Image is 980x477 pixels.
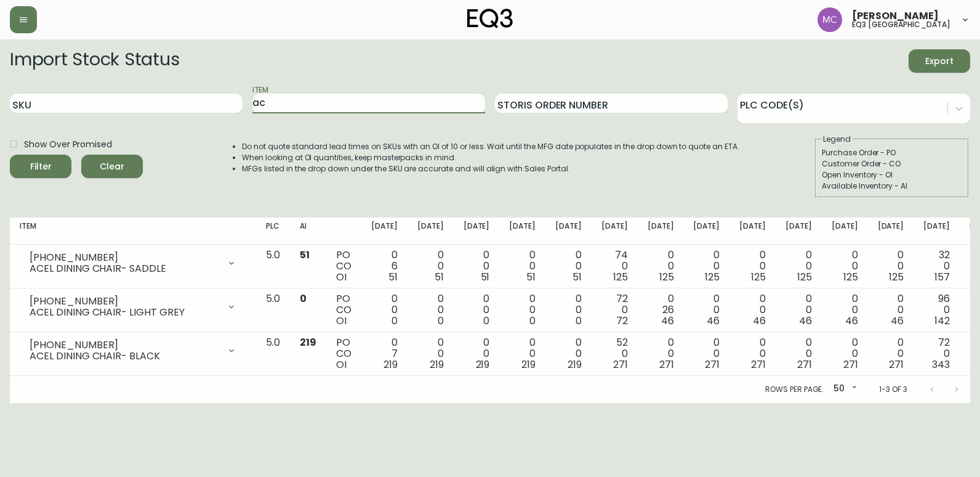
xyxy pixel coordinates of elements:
[336,337,351,370] div: PO CO
[256,288,290,332] td: 5.0
[545,218,592,245] th: [DATE]
[753,314,766,328] span: 46
[751,270,766,284] span: 125
[454,218,500,245] th: [DATE]
[30,340,219,351] div: [PHONE_NUMBER]
[336,293,351,327] div: PO CO
[392,314,398,328] span: 0
[661,314,674,328] span: 46
[932,357,950,372] span: 343
[435,270,444,284] span: 51
[739,337,766,370] div: 0 0
[509,250,536,283] div: 0 0
[889,270,904,284] span: 125
[785,293,812,327] div: 0 0
[705,270,720,284] span: 125
[918,54,960,69] span: Export
[242,141,739,152] li: Do not quote standard lead times on SKUs with an OI of 10 or less. Wait until the MFG date popula...
[576,314,582,328] span: 0
[832,293,858,327] div: 0 0
[371,250,398,283] div: 0 6
[785,250,812,283] div: 0 0
[822,181,962,192] div: Available Inventory - AI
[923,293,950,327] div: 96 0
[868,218,914,245] th: [DATE]
[822,218,868,245] th: [DATE]
[923,250,950,283] div: 32 0
[30,159,52,174] div: Filter
[638,218,684,245] th: [DATE]
[729,218,776,245] th: [DATE]
[30,296,219,307] div: [PHONE_NUMBER]
[30,252,219,263] div: [PHONE_NUMBER]
[852,11,939,21] span: [PERSON_NAME]
[822,169,962,181] div: Open Inventory - OI
[417,250,444,283] div: 0 0
[739,250,766,283] div: 0 0
[568,357,582,372] span: 219
[438,314,444,328] span: 0
[242,163,739,174] li: MFGs listed in the drop down under the SKU are accurate and will align with Sales Portal.
[417,337,444,370] div: 0 0
[601,337,628,370] div: 52 0
[914,218,960,245] th: [DATE]
[852,21,950,28] h5: eq3 [GEOGRAPHIC_DATA]
[891,314,904,328] span: 46
[797,357,812,372] span: 271
[464,337,490,370] div: 0 0
[10,155,71,178] button: Filter
[878,293,904,327] div: 0 0
[797,270,812,284] span: 125
[878,337,904,370] div: 0 0
[483,314,489,328] span: 0
[601,250,628,283] div: 74 0
[24,138,112,151] span: Show Over Promised
[242,152,739,163] li: When looking at OI quantities, keep masterpacks in mind.
[648,293,674,327] div: 0 26
[829,379,859,399] div: 50
[300,335,316,349] span: 219
[845,314,858,328] span: 46
[878,250,904,283] div: 0 0
[371,293,398,327] div: 0 0
[300,248,310,262] span: 51
[832,250,858,283] div: 0 0
[555,337,582,370] div: 0 0
[555,293,582,327] div: 0 0
[30,307,219,318] div: ACEL DINING CHAIR- LIGHT GREY
[336,250,351,283] div: PO CO
[785,337,812,370] div: 0 0
[371,337,398,370] div: 0 7
[817,7,842,32] img: 6dbdb61c5655a9a555815750a11666cc
[20,293,246,320] div: [PHONE_NUMBER]ACEL DINING CHAIR- LIGHT GREY
[499,218,545,245] th: [DATE]
[765,384,824,395] p: Rows per page:
[843,270,858,284] span: 125
[843,357,858,372] span: 271
[613,357,628,372] span: 271
[659,270,674,284] span: 125
[555,250,582,283] div: 0 0
[693,250,720,283] div: 0 0
[776,218,822,245] th: [DATE]
[659,357,674,372] span: 271
[648,337,674,370] div: 0 0
[464,293,490,327] div: 0 0
[430,357,444,372] span: 219
[683,218,729,245] th: [DATE]
[822,158,962,169] div: Customer Order - CO
[707,314,720,328] span: 46
[822,147,962,158] div: Purchase Order - PO
[408,218,454,245] th: [DATE]
[739,293,766,327] div: 0 0
[256,218,290,245] th: PLC
[30,263,219,274] div: ACEL DINING CHAIR- SADDLE
[705,357,720,372] span: 271
[509,337,536,370] div: 0 0
[509,293,536,327] div: 0 0
[10,218,256,245] th: Item
[290,218,326,245] th: AI
[361,218,408,245] th: [DATE]
[572,270,582,284] span: 51
[601,293,628,327] div: 72 0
